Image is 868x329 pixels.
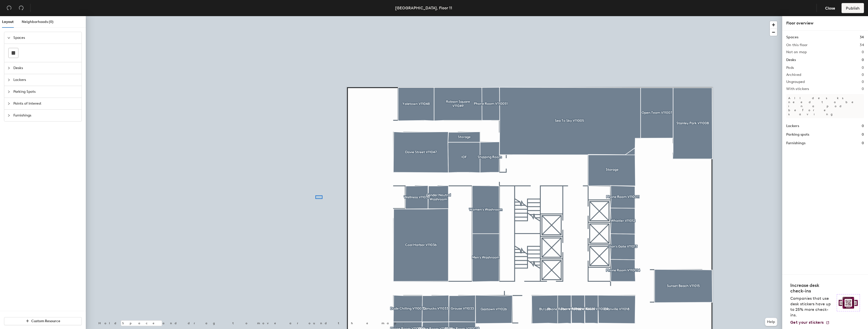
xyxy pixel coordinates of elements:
h4: Increase desk check-ins [790,283,834,294]
h2: 0 [862,50,864,54]
h1: Parking spots [786,132,809,137]
div: [GEOGRAPHIC_DATA], Floor 11 [395,5,452,11]
h2: Ungrouped [786,80,805,84]
p: All desks need to be in a pod before saving [786,94,864,118]
button: Publish [842,3,864,13]
span: expanded [7,36,10,39]
h1: 0 [862,140,864,146]
span: Lockers [13,74,78,86]
h2: 0 [862,66,864,70]
h2: Pods [786,66,794,70]
h1: Lockers [786,123,799,129]
span: Close [825,6,835,11]
h1: Furnishings [786,140,805,146]
span: Custom Resource [31,319,60,323]
span: Furnishings [13,110,78,121]
span: collapsed [7,90,10,93]
span: Get your stickers [790,320,824,325]
h2: With stickers [786,87,809,91]
span: Parking Spots [13,86,78,98]
h2: Not on map [786,50,807,54]
h2: 0 [862,87,864,91]
span: Neighborhoods (0) [22,20,53,24]
h1: Desks [786,57,796,63]
span: collapsed [7,67,10,70]
h1: 0 [862,132,864,137]
button: Redo (⌘ + ⇧ + Z) [16,3,26,13]
h1: Spaces [786,35,798,40]
span: Desks [13,62,78,74]
span: Points of Interest [13,98,78,109]
div: Floor overview [786,20,864,26]
button: Custom Resource [4,317,82,325]
p: Companies that use desk stickers have up to 25% more check-ins. [790,296,834,318]
span: collapsed [7,114,10,117]
h1: 0 [862,57,864,63]
h2: Archived [786,73,801,77]
h2: 0 [862,80,864,84]
span: Spaces [13,32,78,44]
button: Close [821,3,839,13]
button: Undo (⌘ + Z) [4,3,14,13]
h2: 0 [862,73,864,77]
h1: 0 [862,123,864,129]
img: Sticker logo [837,294,860,311]
span: collapsed [7,102,10,105]
h2: 34 [860,43,864,47]
h1: 34 [860,35,864,40]
h2: On this floor [786,43,808,47]
button: Help [765,318,777,326]
a: Get your stickers [790,320,830,325]
span: Layout [2,20,14,24]
span: collapsed [7,78,10,81]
